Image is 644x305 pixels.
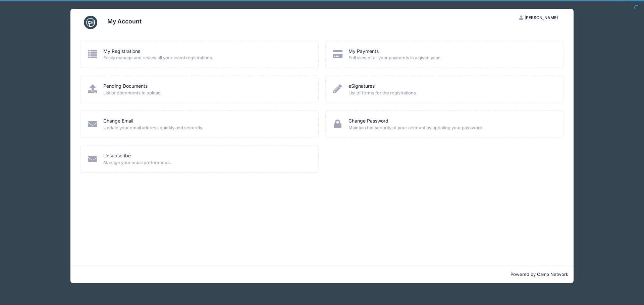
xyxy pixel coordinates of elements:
[107,18,142,25] h3: My Account
[103,118,133,125] a: Change Email
[103,152,131,159] a: Unsubscribe
[103,90,310,96] span: List of documents to upload.
[348,118,388,125] a: Change Password
[103,83,148,90] a: Pending Documents
[103,55,310,61] span: Easily manage and review all your event registrations.
[348,83,375,90] a: eSignatures
[348,48,379,55] a: My Payments
[84,16,97,29] img: CampNetwork
[348,55,555,61] span: Full view of all your payments in a given year.
[103,48,140,55] a: My Registrations
[348,90,555,96] span: List of forms for the registrations.
[103,159,310,166] span: Manage your email preferences.
[525,15,558,20] span: [PERSON_NAME]
[103,125,310,131] span: Update your email address quickly and securely.
[76,271,568,278] p: Powered by Camp Network
[348,125,555,131] span: Maintain the security of your account by updating your password.
[514,12,564,23] button: [PERSON_NAME]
